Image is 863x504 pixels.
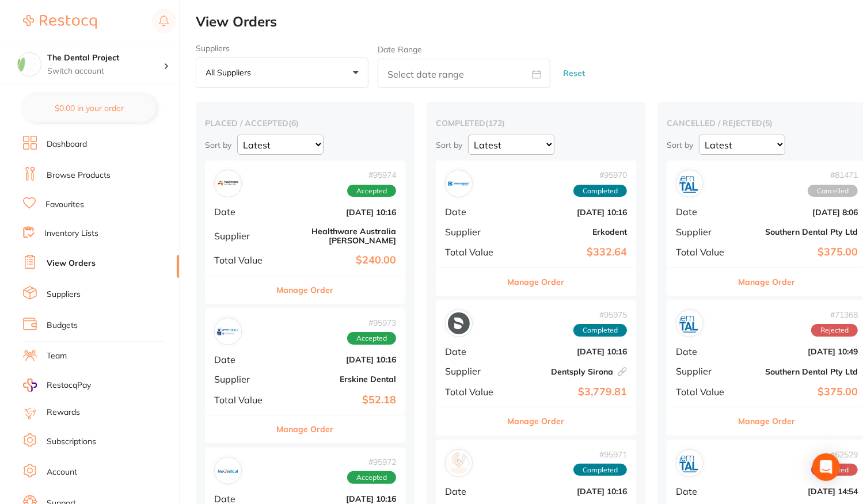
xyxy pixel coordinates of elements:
a: Favourites [45,199,84,211]
span: Date [676,486,733,497]
img: VP Dental & Medical Supplies [448,452,470,474]
img: Healthware Australia Ridley [217,173,239,194]
button: $0.00 in your order [23,94,156,122]
a: Subscriptions [47,436,96,448]
span: Date [676,207,733,217]
span: Total Value [676,247,733,257]
b: [DATE] 10:16 [281,355,396,364]
button: Manage Order [739,268,796,296]
b: [DATE] 10:16 [281,208,396,217]
button: Manage Order [277,276,334,304]
img: RestocqPay [23,379,37,392]
b: $3,779.81 [512,386,627,398]
span: Accepted [347,471,396,484]
span: Accepted [347,185,396,197]
b: Southern Dental Pty Ltd [743,367,858,376]
span: # 95973 [347,318,396,327]
span: Rejected [811,464,858,476]
span: Supplier [214,231,272,241]
img: Dentsply Sirona [448,312,470,334]
b: $240.00 [281,254,396,266]
span: Date [214,207,272,217]
button: All suppliers [196,58,368,89]
p: Sort by [667,140,693,150]
b: $52.18 [281,394,396,406]
span: Total Value [676,387,733,397]
a: Suppliers [47,289,81,300]
span: # 62529 [811,450,858,459]
div: Open Intercom Messenger [812,453,840,481]
button: Manage Order [277,415,334,443]
span: Total Value [445,387,503,397]
span: Date [214,354,272,365]
div: Erskine Dental#95973AcceptedDate[DATE] 10:16SupplierErskine DentalTotal Value$52.18Manage Order [205,308,405,444]
span: # 95974 [347,170,396,180]
span: # 71368 [811,310,858,319]
a: Rewards [47,407,80,418]
button: Reset [560,58,588,89]
a: Browse Products [47,170,111,181]
h4: The Dental Project [47,52,164,64]
a: Dashboard [47,139,87,150]
span: # 95971 [573,450,627,459]
a: Restocq Logo [23,9,97,35]
b: [DATE] 10:49 [743,347,858,356]
p: All suppliers [206,67,256,78]
b: [DATE] 10:16 [512,208,627,217]
span: Supplier [445,366,503,376]
h2: completed ( 172 ) [436,118,636,128]
b: [DATE] 8:06 [743,208,858,217]
img: Southern Dental Pty Ltd [679,173,701,194]
label: Suppliers [196,44,368,53]
img: Erskine Dental [217,320,239,342]
b: $332.64 [512,246,627,258]
span: # 81471 [808,170,858,180]
span: Cancelled [808,185,858,197]
span: Date [445,207,503,217]
b: $375.00 [743,246,858,258]
p: Switch account [47,66,164,77]
span: Total Value [214,255,272,265]
p: Sort by [205,140,231,150]
img: Southern Dental Pty Ltd [679,312,701,334]
b: Southern Dental Pty Ltd [743,227,858,236]
span: Date [445,346,503,357]
span: Date [676,346,733,357]
span: # 95970 [573,170,627,180]
img: Restocq Logo [23,15,97,29]
span: Supplier [214,374,272,384]
a: Inventory Lists [44,228,98,239]
span: Accepted [347,332,396,345]
b: Healthware Australia [PERSON_NAME] [281,227,396,245]
button: Manage Order [508,407,565,435]
img: Southern Dental Pty Ltd [679,452,701,474]
p: Sort by [436,140,462,150]
h2: View Orders [196,14,863,30]
img: The Dental Project [18,53,41,76]
span: RestocqPay [47,380,91,391]
span: Supplier [676,366,733,376]
button: Manage Order [508,268,565,296]
a: View Orders [47,258,96,269]
a: RestocqPay [23,379,91,392]
b: [DATE] 10:16 [512,347,627,356]
b: [DATE] 10:16 [512,487,627,496]
span: Rejected [811,324,858,337]
button: Manage Order [739,407,796,435]
b: Erskine Dental [281,375,396,384]
b: $375.00 [743,386,858,398]
a: Account [47,467,77,478]
label: Date Range [378,45,422,54]
input: Select date range [378,59,550,88]
a: Team [47,350,67,362]
img: Numedical [217,460,239,482]
span: Completed [573,185,627,197]
img: Erkodent [448,173,470,194]
h2: placed / accepted ( 6 ) [205,118,405,128]
a: Budgets [47,320,78,331]
b: Dentsply Sirona [512,367,627,376]
span: # 95975 [573,310,627,319]
b: Erkodent [512,227,627,236]
span: Supplier [445,227,503,237]
div: Healthware Australia Ridley#95974AcceptedDate[DATE] 10:16SupplierHealthware Australia [PERSON_NAM... [205,161,405,303]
